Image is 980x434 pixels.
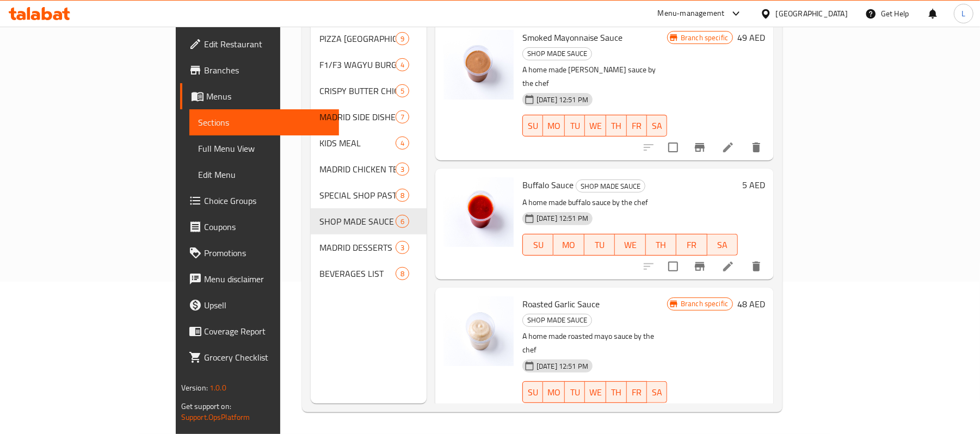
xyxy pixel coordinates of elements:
[189,162,340,188] a: Edit Menu
[611,118,622,134] span: TH
[523,314,591,326] span: SHOP MADE SAUCE
[319,189,396,202] div: SPECIAL SHOP PASTA
[650,237,672,253] span: TH
[198,142,331,155] span: Full Menu View
[204,194,331,207] span: Choice Groups
[311,104,427,130] div: MADRID SIDE DISHES7
[396,112,409,122] span: 7
[737,30,765,45] h6: 49 AED
[396,138,409,148] span: 4
[319,84,396,97] span: CRISPY BUTTER CHICKEN BURGERS
[522,115,543,137] button: SU
[527,385,539,400] span: SU
[396,215,409,228] div: items
[527,237,549,253] span: SU
[319,32,396,45] div: PIZZA MADRID
[319,137,396,150] span: KIDS MEAL
[180,266,340,292] a: Menu disclaimer
[522,177,574,193] span: Buffalo Sauce
[204,220,331,233] span: Coupons
[631,118,643,134] span: FR
[209,381,226,395] span: 1.0.0
[180,318,340,344] a: Coverage Report
[311,78,427,104] div: CRISPY BUTTER CHICKEN BURGERS5
[662,136,685,159] span: Select to update
[204,325,331,338] span: Coverage Report
[707,234,738,256] button: SA
[522,314,592,327] div: SHOP MADE SAUCE
[180,214,340,240] a: Coupons
[189,135,340,162] a: Full Menu View
[532,95,593,105] span: [DATE] 12:51 PM
[396,163,409,176] div: items
[687,253,713,280] button: Branch-specific-item
[396,241,409,254] div: items
[522,196,738,209] p: A home made buffalo sauce by the chef
[576,179,645,193] div: SHOP MADE SAUCE
[569,385,581,400] span: TU
[444,296,514,366] img: Roasted Garlic Sauce
[522,63,667,90] p: A home made [PERSON_NAME] sauce by the chef
[204,351,331,364] span: Grocery Checklist
[687,401,713,427] button: Branch-specific-item
[585,115,606,137] button: WE
[543,115,565,137] button: MO
[204,64,331,77] span: Branches
[619,237,641,253] span: WE
[396,60,409,70] span: 4
[189,109,340,135] a: Sections
[444,30,514,100] img: Smoked Mayonnaise Sauce
[180,344,340,370] a: Grocery Checklist
[396,110,409,123] div: items
[180,188,340,214] a: Choice Groups
[527,118,539,134] span: SU
[532,213,593,224] span: [DATE] 12:51 PM
[522,29,622,46] span: Smoked Mayonnaise Sauce
[319,241,396,254] span: MADRID DESSERTS
[396,86,409,96] span: 5
[658,7,725,20] div: Menu-management
[647,381,667,403] button: SA
[737,296,765,312] h6: 48 AED
[396,58,409,71] div: items
[396,137,409,150] div: items
[647,115,667,137] button: SA
[961,8,965,20] span: L
[319,110,396,123] span: MADRID SIDE DISHES
[198,116,331,129] span: Sections
[532,361,593,371] span: [DATE] 12:51 PM
[662,402,685,425] span: Select to update
[743,134,769,160] button: delete
[676,33,732,43] span: Branch specific
[776,8,848,20] div: [GEOGRAPHIC_DATA]
[742,177,765,193] h6: 5 AED
[319,267,396,280] span: BEVERAGES LIST
[627,115,647,137] button: FR
[204,38,331,51] span: Edit Restaurant
[627,381,647,403] button: FR
[522,234,553,256] button: SU
[576,180,645,193] span: SHOP MADE SAUCE
[311,130,427,156] div: KIDS MEAL4
[396,32,409,45] div: items
[396,267,409,280] div: items
[589,237,611,253] span: TU
[547,118,560,134] span: MO
[569,118,581,134] span: TU
[319,163,396,176] span: MADRID CHICKEN TENDERS
[589,385,602,400] span: WE
[522,47,592,60] div: SHOP MADE SAUCE
[553,234,584,256] button: MO
[311,26,427,52] div: PIZZA [GEOGRAPHIC_DATA]9
[180,57,340,83] a: Branches
[311,234,427,261] div: MADRID DESSERTS3
[676,234,707,256] button: FR
[676,299,732,309] span: Branch specific
[181,410,250,424] a: Support.OpsPlatform
[311,156,427,182] div: MADRID CHICKEN TENDERS3
[396,189,409,202] div: items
